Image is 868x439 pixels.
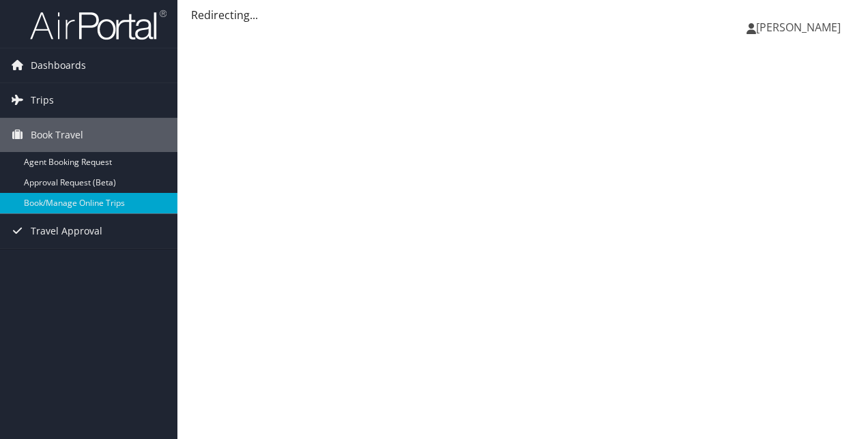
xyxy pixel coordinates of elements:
span: Dashboards [31,48,86,82]
span: Trips [31,83,54,117]
div: Redirecting... [191,7,854,23]
span: [PERSON_NAME] [756,20,841,35]
img: airportal-logo.png [30,9,167,41]
span: Travel Approval [31,214,102,248]
a: [PERSON_NAME] [747,7,854,48]
span: Book Travel [31,118,83,152]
